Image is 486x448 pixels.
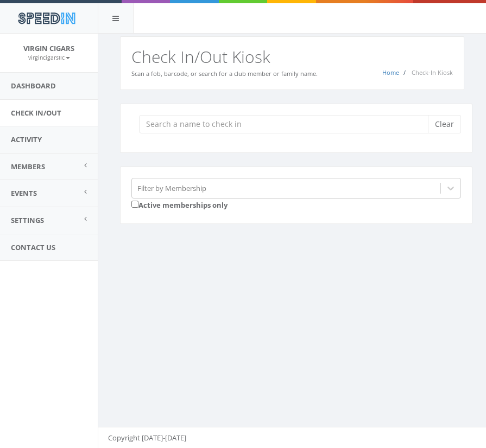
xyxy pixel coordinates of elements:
[428,115,461,133] button: Clear
[11,215,44,225] span: Settings
[137,183,206,193] div: Filter by Membership
[11,242,55,252] span: Contact Us
[131,199,228,210] label: Active memberships only
[28,52,70,62] a: virgincigarsllc
[12,8,80,28] img: speedin_logo.png
[23,43,74,53] span: Virgin Cigars
[412,68,453,76] span: Check-In Kiosk
[11,188,37,198] span: Events
[131,48,453,66] h2: Check In/Out Kiosk
[11,162,45,171] span: Members
[131,69,318,78] small: Scan a fob, barcode, or search for a club member or family name.
[382,68,399,76] a: Home
[139,115,436,133] input: Search a name to check in
[28,54,70,61] small: virgincigarsllc
[131,201,138,208] input: Active memberships only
